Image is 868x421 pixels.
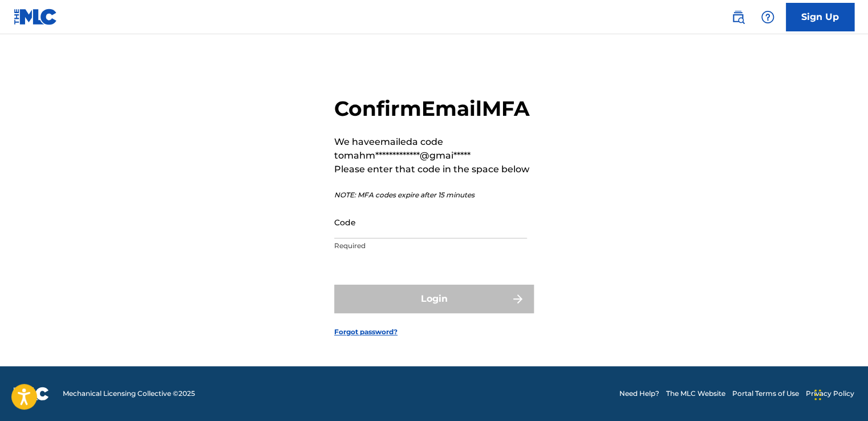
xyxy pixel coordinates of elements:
a: The MLC Website [666,388,725,399]
a: Privacy Policy [806,388,854,399]
img: search [731,10,745,24]
img: help [761,10,774,24]
p: Required [334,241,527,251]
a: Forgot password? [334,327,398,337]
h2: Confirm Email MFA [334,96,534,122]
a: Public Search [727,6,749,29]
a: Need Help? [619,388,659,399]
p: Please enter that code in the space below [334,163,534,176]
div: Help [756,6,779,29]
p: NOTE: MFA codes expire after 15 minutes [334,190,534,200]
div: Drag [814,378,821,412]
iframe: Chat Widget [811,366,868,421]
a: Sign Up [786,3,854,31]
a: Portal Terms of Use [732,388,799,399]
img: logo [14,387,49,400]
img: MLC Logo [14,9,58,25]
span: Mechanical Licensing Collective © 2025 [63,388,195,399]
